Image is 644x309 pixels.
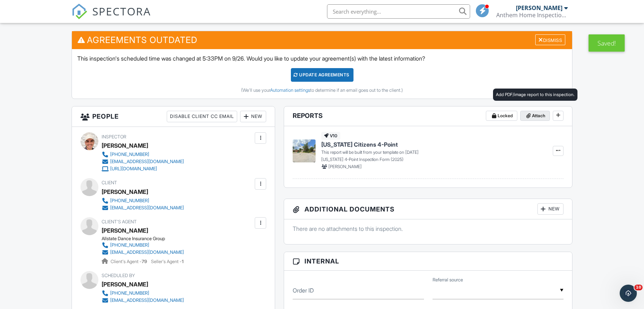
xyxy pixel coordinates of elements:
a: [PHONE_NUMBER] [102,290,184,297]
a: [EMAIL_ADDRESS][DOMAIN_NAME] [102,297,184,304]
a: [PHONE_NUMBER] [102,242,184,249]
strong: 79 [142,259,147,264]
span: Client's Agent [102,219,137,224]
div: New [240,111,266,122]
div: [EMAIL_ADDRESS][DOMAIN_NAME] [110,249,184,255]
div: [PHONE_NUMBER] [110,152,149,157]
h3: People [72,106,275,127]
a: [EMAIL_ADDRESS][DOMAIN_NAME] [102,158,184,165]
p: There are no attachments to this inspection. [293,225,563,233]
a: [EMAIL_ADDRESS][DOMAIN_NAME] [102,204,184,211]
div: This inspection's scheduled time was changed at 5:33PM on 9/26. Would you like to update your agr... [72,49,572,99]
a: [PHONE_NUMBER] [102,151,184,158]
div: [PERSON_NAME] [516,4,562,11]
div: [PERSON_NAME] [102,186,148,197]
span: Inspector [102,134,126,139]
span: Client [102,180,117,185]
span: Seller's Agent - [151,259,184,264]
a: [PHONE_NUMBER] [102,197,184,204]
h3: Agreements Outdated [72,31,572,49]
div: [URL][DOMAIN_NAME] [110,166,157,172]
div: [PERSON_NAME] [102,279,148,290]
label: Order ID [293,286,314,294]
div: Disable Client CC Email [167,111,237,122]
h3: Additional Documents [284,199,572,219]
div: Allstate Dance Insurance Group [102,236,190,242]
a: Automation settings [270,87,310,93]
div: [PERSON_NAME] [102,140,148,151]
div: Update Agreements [291,68,353,82]
h3: Internal [284,252,572,271]
div: [PERSON_NAME] [102,225,148,236]
input: Search everything... [327,4,470,19]
span: Scheduled By [102,273,135,278]
div: (We'll use your to determine if an email goes out to the client.) [77,87,567,93]
a: SPECTORA [72,10,151,25]
span: Client's Agent - [111,259,148,264]
div: New [537,203,563,215]
div: [PHONE_NUMBER] [110,198,149,204]
span: 10 [634,285,643,290]
a: [URL][DOMAIN_NAME] [102,165,184,172]
div: Anthem Home Inspections [496,11,568,19]
div: [EMAIL_ADDRESS][DOMAIN_NAME] [110,298,184,303]
strong: 1 [182,259,184,264]
img: The Best Home Inspection Software - Spectora [72,4,87,19]
div: [EMAIL_ADDRESS][DOMAIN_NAME] [110,159,184,165]
div: [PHONE_NUMBER] [110,242,149,248]
div: [EMAIL_ADDRESS][DOMAIN_NAME] [110,205,184,211]
iframe: Intercom live chat [620,285,637,302]
span: SPECTORA [92,4,151,19]
div: Saved! [589,34,625,52]
div: [PHONE_NUMBER] [110,290,149,296]
label: Referral source [433,277,463,283]
a: [EMAIL_ADDRESS][DOMAIN_NAME] [102,249,184,256]
div: Dismiss [535,34,565,46]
